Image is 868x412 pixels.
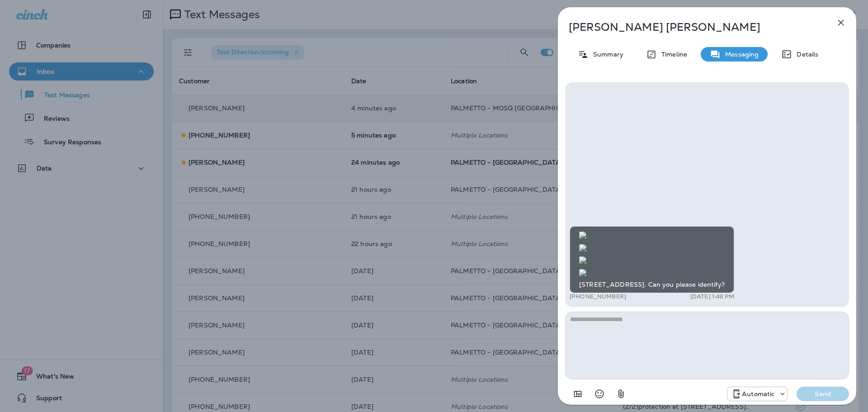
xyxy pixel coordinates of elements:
[569,385,587,403] button: Add in a premade template
[579,269,586,276] img: twilio-download
[570,293,626,300] p: [PHONE_NUMBER]
[589,51,623,58] p: Summary
[569,21,816,33] p: [PERSON_NAME] [PERSON_NAME]
[579,244,586,251] img: twilio-download
[590,385,609,403] button: Select an emoji
[657,51,687,58] p: Timeline
[579,256,586,264] img: twilio-download
[690,293,734,300] p: [DATE] 1:48 PM
[570,226,734,293] div: [STREET_ADDRESS]. Can you please identify?
[721,51,759,58] p: Messaging
[579,232,586,239] img: twilio-download
[792,51,818,58] p: Details
[742,390,774,398] p: Automatic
